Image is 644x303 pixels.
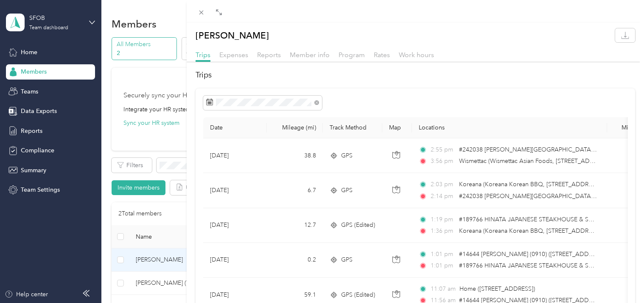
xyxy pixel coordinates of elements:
[341,255,353,264] span: GPS
[431,215,455,224] span: 1:19 pm
[203,138,267,173] td: [DATE]
[341,220,375,230] span: GPS (Edited)
[431,180,455,189] span: 2:03 pm
[257,51,281,59] span: Reports
[374,51,390,59] span: Rates
[267,243,323,278] td: 0.2
[267,138,323,173] td: 38.8
[431,157,455,166] span: 3:56 pm
[341,186,353,195] span: GPS
[267,117,323,138] th: Mileage (mi)
[431,145,455,154] span: 2:55 pm
[382,117,412,138] th: Map
[203,117,267,138] th: Date
[459,251,606,258] span: #14644 [PERSON_NAME] (0910) ([STREET_ADDRESS])
[459,285,535,292] span: Home ([STREET_ADDRESS])
[196,28,269,42] p: [PERSON_NAME]
[341,290,375,300] span: GPS (Edited)
[323,117,382,138] th: Track Method
[203,173,267,208] td: [DATE]
[399,51,434,59] span: Work hours
[196,51,210,59] span: Trips
[203,208,267,243] td: [DATE]
[341,151,353,160] span: GPS
[196,69,635,81] h2: Trips
[339,51,365,59] span: Program
[431,250,455,259] span: 1:01 pm
[596,256,644,303] iframe: Everlance-gr Chat Button Frame
[267,208,323,243] td: 12.7
[267,173,323,208] td: 6.7
[290,51,330,59] span: Member info
[431,284,456,294] span: 11:07 am
[431,192,455,201] span: 2:14 pm
[203,243,267,278] td: [DATE]
[412,117,607,138] th: Locations
[219,51,248,59] span: Expenses
[431,226,455,236] span: 1:36 pm
[431,261,455,270] span: 1:01 pm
